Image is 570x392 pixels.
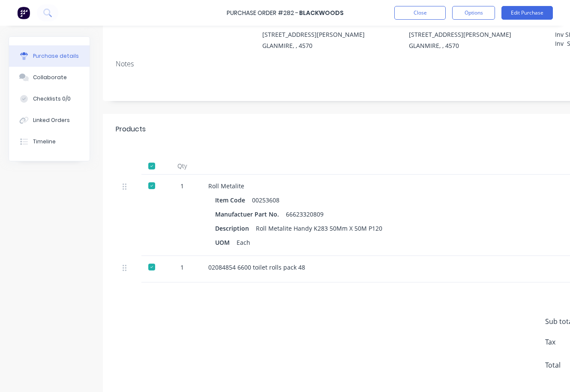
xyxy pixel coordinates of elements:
div: Timeline [33,138,56,146]
div: GLANMIRE, , 4570 [262,41,365,50]
div: Description [215,222,256,235]
img: Factory [17,6,30,19]
div: UOM [215,236,237,249]
div: Purchase details [33,52,79,60]
button: Timeline [9,131,90,152]
div: GLANMIRE, , 4570 [409,41,511,50]
button: Checklists 0/0 [9,88,90,110]
div: [STREET_ADDRESS][PERSON_NAME] [262,30,365,39]
button: Linked Orders [9,110,90,131]
div: Roll Metalite Handy K283 50Mm X 50M P120 [256,222,382,235]
div: 66623320809 [286,208,324,220]
button: Purchase details [9,45,90,67]
div: Linked Orders [33,116,70,124]
button: Edit Purchase [501,6,553,20]
div: Blackwoods [299,9,344,18]
button: Collaborate [9,67,90,88]
button: Close [394,6,446,20]
div: 00253608 [252,194,279,206]
div: Purchase Order #282 - [227,9,298,18]
div: Qty [163,157,201,175]
div: Checklists 0/0 [33,95,71,103]
div: Item Code [215,194,252,206]
div: Each [237,236,250,249]
div: Manufactuer Part No. [215,208,286,220]
div: 1 [170,263,195,272]
div: [STREET_ADDRESS][PERSON_NAME] [409,30,511,39]
div: 1 [170,181,195,190]
div: Products [116,124,146,134]
div: Collaborate [33,74,67,81]
button: Options [452,6,495,20]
